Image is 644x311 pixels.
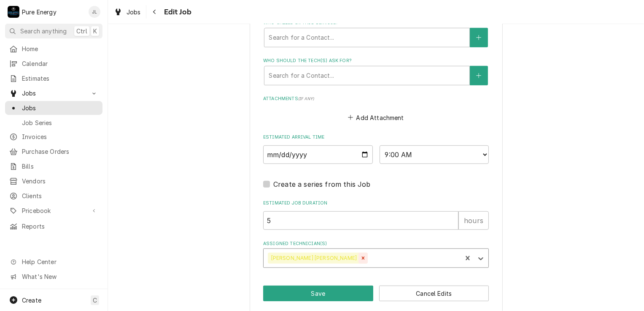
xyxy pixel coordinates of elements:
[5,57,102,71] a: Calendar
[22,59,98,68] span: Calendar
[8,6,19,18] div: P
[22,74,98,83] span: Estimates
[263,19,489,47] div: Who called in this service?
[148,5,162,19] button: Navigate back
[263,57,489,85] div: Who should the tech(s) ask for?
[20,27,67,35] span: Search anything
[470,28,488,47] button: Create New Contact
[263,240,489,247] label: Assigned Technician(s)
[298,96,314,101] span: ( if any )
[5,255,102,269] a: Go to Help Center
[22,191,98,200] span: Clients
[263,134,489,164] div: Estimated Arrival Time
[263,200,489,207] label: Estimated Job Duration
[22,177,98,186] span: Vendors
[162,6,191,18] span: Edit Job
[22,297,41,304] span: Create
[22,89,86,98] span: Jobs
[476,35,481,41] svg: Create New Contact
[22,147,98,156] span: Purchase Orders
[89,6,100,18] div: JL
[22,104,98,112] span: Jobs
[263,200,489,230] div: Estimated Job Duration
[263,95,489,102] label: Attachments
[22,8,57,16] div: Pure Energy
[5,219,102,233] a: Reports
[5,270,102,284] a: Go to What's New
[263,145,373,164] input: Date
[110,5,144,19] a: Jobs
[22,44,98,53] span: Home
[263,57,489,64] label: Who should the tech(s) ask for?
[5,71,102,85] a: Estimates
[5,130,102,144] a: Invoices
[76,27,87,35] span: Ctrl
[380,145,489,164] select: Time Select
[5,189,102,203] a: Clients
[5,145,102,158] a: Purchase Orders
[347,112,406,123] button: Add Attachment
[89,6,100,18] div: James Linnenkamp's Avatar
[5,24,102,38] button: Search anythingCtrlK
[263,286,489,301] div: Button Group
[5,86,102,100] a: Go to Jobs
[22,132,98,141] span: Invoices
[8,6,19,18] div: Pure Energy's Avatar
[93,296,97,305] span: C
[127,8,141,16] span: Jobs
[5,204,102,218] a: Go to Pricebook
[263,286,489,301] div: Button Group Row
[5,116,102,130] a: Job Series
[263,240,489,268] div: Assigned Technician(s)
[273,179,371,189] label: Create a series from this Job
[5,101,102,115] a: Jobs
[22,118,98,127] span: Job Series
[22,222,98,231] span: Reports
[22,162,98,171] span: Bills
[379,286,489,301] button: Cancel Edits
[476,73,481,79] svg: Create New Contact
[268,253,358,264] div: [PERSON_NAME] [PERSON_NAME]
[263,134,489,141] label: Estimated Arrival Time
[263,95,489,123] div: Attachments
[22,206,86,215] span: Pricebook
[5,42,102,56] a: Home
[263,286,373,301] button: Save
[358,253,368,264] div: Remove Rodolfo Hernandez Lorenzo
[5,174,102,188] a: Vendors
[458,211,489,230] div: hours
[5,159,102,173] a: Bills
[470,66,488,85] button: Create New Contact
[93,27,97,35] span: K
[22,272,97,281] span: What's New
[22,257,97,266] span: Help Center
